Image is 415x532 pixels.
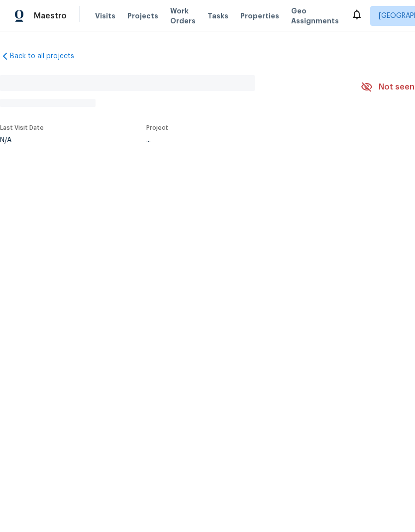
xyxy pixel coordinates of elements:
[34,11,67,21] span: Maestro
[170,6,196,26] span: Work Orders
[291,6,339,26] span: Geo Assignments
[146,137,337,144] div: ...
[207,12,228,19] span: Tasks
[146,125,168,131] span: Project
[95,11,115,21] span: Visits
[127,11,158,21] span: Projects
[240,11,279,21] span: Properties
